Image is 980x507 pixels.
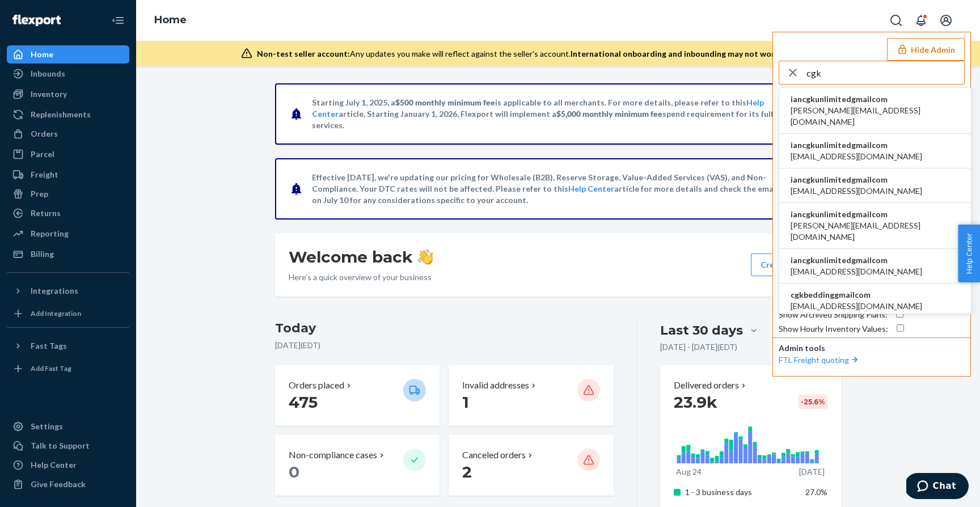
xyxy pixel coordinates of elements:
div: Add Integration [31,309,81,318]
p: Effective [DATE], we're updating our pricing for Wholesale (B2B), Reserve Storage, Value-Added Se... [312,172,802,206]
p: Aug 24 [676,466,702,478]
a: Add Integration [7,305,129,323]
span: International onboarding and inbounding may not work during impersonation. [571,49,864,58]
div: -25.6 % [799,395,827,409]
p: 1 - 3 business days [685,487,797,498]
a: Orders [7,125,129,143]
span: 0 [289,462,299,481]
button: Open Search Box [885,9,907,32]
button: Non-compliance cases 0 [275,435,440,496]
div: Home [31,49,53,60]
p: [DATE] - [DATE] ( EDT ) [660,341,737,353]
span: 23.9k [674,392,717,412]
div: Integrations [31,285,78,297]
a: Prep [7,185,129,203]
p: Non-compliance cases [289,449,377,462]
div: Returns [31,208,61,219]
span: [EMAIL_ADDRESS][DOMAIN_NAME] [791,185,922,197]
div: Give Feedback [31,479,86,490]
span: [EMAIL_ADDRESS][DOMAIN_NAME] [791,301,922,312]
a: Help Center [568,184,614,193]
div: Freight [31,169,58,180]
button: Open account menu [935,9,957,32]
button: Invalid addresses 1 [449,365,613,426]
div: Orders [31,128,58,140]
img: hand-wave emoji [417,249,433,265]
div: Inbounds [31,68,65,79]
div: Billing [31,248,54,260]
p: Orders placed [289,379,344,392]
span: iancgkunlimitedgmailcom [791,255,922,266]
div: Parcel [31,149,54,160]
div: Talk to Support [31,440,90,451]
a: Home [7,45,129,64]
a: Inbounds [7,65,129,83]
button: Orders placed 475 [275,365,440,426]
span: [EMAIL_ADDRESS][DOMAIN_NAME] [791,266,922,277]
a: Replenishments [7,105,129,124]
button: Create new [751,253,827,276]
button: Help Center [958,225,980,282]
div: Settings [31,421,63,432]
span: 475 [289,392,318,412]
div: Reporting [31,228,69,239]
span: cgkbeddinggmailcom [791,289,922,301]
iframe: Opens a widget where you can chat to one of our agents [906,473,969,501]
a: Freight [7,166,129,184]
p: [DATE] ( EDT ) [275,340,614,351]
a: FTL Freight quoting [779,355,860,365]
button: Fast Tags [7,337,129,355]
div: Show Archived Shipping Plans : [779,309,888,320]
a: Inventory [7,85,129,103]
div: Help Center [31,459,77,471]
span: [PERSON_NAME][EMAIL_ADDRESS][DOMAIN_NAME] [791,105,960,128]
p: Canceled orders [462,449,526,462]
a: Add Fast Tag [7,360,129,378]
p: Invalid addresses [462,379,529,392]
span: [EMAIL_ADDRESS][DOMAIN_NAME] [791,151,922,162]
div: Prep [31,188,48,200]
span: iancgkunlimitedgmailcom [791,94,960,105]
div: Replenishments [31,109,91,120]
button: Talk to Support [7,437,129,455]
p: Starting July 1, 2025, a is applicable to all merchants. For more details, please refer to this a... [312,97,802,131]
span: [PERSON_NAME][EMAIL_ADDRESS][DOMAIN_NAME] [791,220,960,243]
span: $500 monthly minimum fee [395,98,495,107]
button: Close Navigation [107,9,129,32]
span: 1 [462,392,469,412]
button: Canceled orders 2 [449,435,613,496]
button: Delivered orders [674,379,748,392]
a: Home [154,14,187,26]
div: Last 30 days [660,322,743,339]
p: Admin tools [779,343,965,354]
a: Parcel [7,145,129,163]
span: iancgkunlimitedgmailcom [791,140,922,151]
input: Search or paste seller ID [806,61,964,84]
span: Non-test seller account: [257,49,350,58]
a: Billing [7,245,129,263]
button: Integrations [7,282,129,300]
img: Flexport logo [12,15,61,26]
a: Help Center [7,456,129,474]
button: Hide Admin [887,38,965,61]
p: Here’s a quick overview of your business [289,272,433,283]
div: Inventory [31,88,67,100]
span: iancgkunlimitedgmailcom [791,174,922,185]
h3: Today [275,319,614,337]
span: 2 [462,462,472,481]
a: Settings [7,417,129,436]
ol: breadcrumbs [145,4,196,37]
div: Fast Tags [31,340,67,352]
span: 27.0% [805,487,827,497]
button: Give Feedback [7,475,129,493]
a: Reporting [7,225,129,243]
button: Open notifications [910,9,932,32]
span: iancgkunlimitedgmailcom [791,209,960,220]
div: Add Fast Tag [31,364,71,373]
div: Any updates you make will reflect against the seller's account. [257,48,864,60]
a: Returns [7,204,129,222]
div: Show Hourly Inventory Values : [779,323,888,335]
p: [DATE] [799,466,825,478]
